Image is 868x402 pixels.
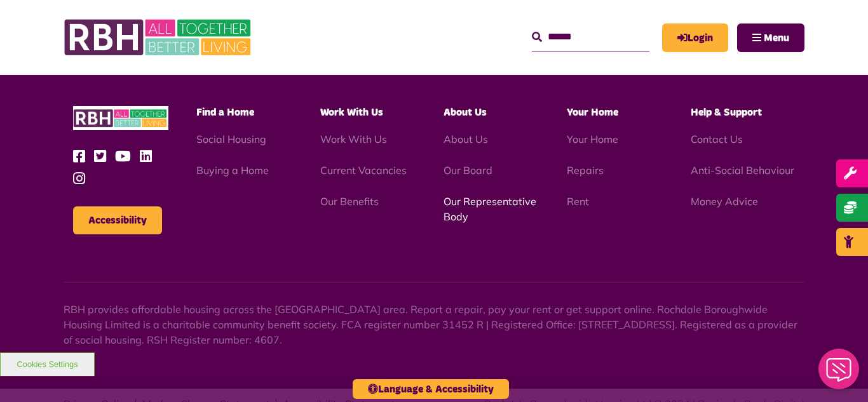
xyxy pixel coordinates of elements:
[444,195,536,223] a: Our Representative Body
[567,107,618,117] span: Your Home
[196,107,254,117] span: Find a Home
[691,195,758,208] a: Money Advice
[320,164,407,177] a: Current Vacancies
[691,164,794,177] a: Anti-Social Behaviour
[64,302,804,347] p: RBH provides affordable housing across the [GEOGRAPHIC_DATA] area. Report a repair, pay your rent...
[811,345,868,402] iframe: Netcall Web Assistant for live chat
[567,164,604,177] a: Repairs
[691,133,743,145] a: Contact Us
[691,107,762,117] span: Help & Support
[737,23,804,52] button: Navigation
[764,33,789,43] span: Menu
[662,23,728,52] a: MyRBH
[532,23,649,51] input: Search
[353,379,509,399] button: Language & Accessibility
[320,133,387,145] a: Work With Us
[320,195,379,208] a: Our Benefits
[444,133,488,145] a: About Us
[567,195,589,208] a: Rent
[73,106,168,131] img: RBH
[196,164,269,177] a: Buying a Home
[196,133,266,145] a: Social Housing - open in a new tab
[444,107,487,117] span: About Us
[567,133,618,145] a: Your Home
[64,13,254,62] img: RBH
[444,164,492,177] a: Our Board
[320,107,383,117] span: Work With Us
[73,206,162,234] button: Accessibility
